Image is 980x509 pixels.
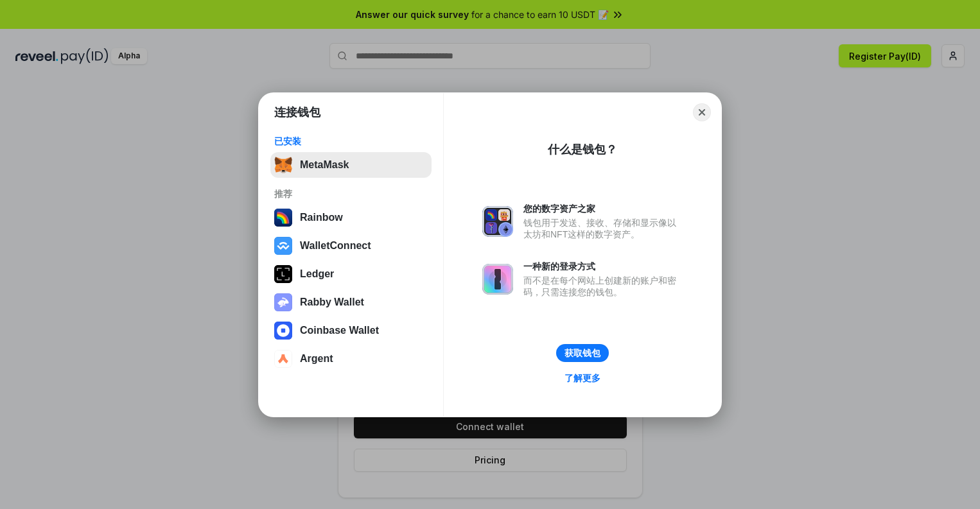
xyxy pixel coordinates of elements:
div: MetaMask [300,159,349,171]
div: 已安装 [274,135,428,147]
img: svg+xml,%3Csvg%20width%3D%22120%22%20height%3D%22120%22%20viewBox%3D%220%200%20120%20120%22%20fil... [274,209,292,227]
img: svg+xml,%3Csvg%20fill%3D%22none%22%20height%3D%2233%22%20viewBox%3D%220%200%2035%2033%22%20width%... [274,156,292,174]
div: Rainbow [300,212,343,223]
a: 了解更多 [557,370,608,386]
div: 钱包用于发送、接收、存储和显示像以太坊和NFT这样的数字资产。 [523,217,683,240]
div: 您的数字资产之家 [523,203,683,214]
button: MetaMask [270,152,432,178]
button: Ledger [270,261,432,287]
div: 获取钱包 [564,347,600,359]
div: Rabby Wallet [300,297,364,308]
img: svg+xml,%3Csvg%20width%3D%2228%22%20height%3D%2228%22%20viewBox%3D%220%200%2028%2028%22%20fill%3D... [274,237,292,255]
button: Close [693,103,711,121]
div: WalletConnect [300,240,371,252]
button: Rabby Wallet [270,289,432,315]
h1: 连接钱包 [274,105,320,120]
div: 推荐 [274,188,428,200]
img: svg+xml,%3Csvg%20width%3D%2228%22%20height%3D%2228%22%20viewBox%3D%220%200%2028%2028%22%20fill%3D... [274,350,292,368]
div: 一种新的登录方式 [523,261,683,272]
img: svg+xml,%3Csvg%20xmlns%3D%22http%3A%2F%2Fwww.w3.org%2F2000%2Fsvg%22%20fill%3D%22none%22%20viewBox... [482,206,513,237]
img: svg+xml,%3Csvg%20width%3D%2228%22%20height%3D%2228%22%20viewBox%3D%220%200%2028%2028%22%20fill%3D... [274,322,292,340]
button: 获取钱包 [556,344,609,362]
img: svg+xml,%3Csvg%20xmlns%3D%22http%3A%2F%2Fwww.w3.org%2F2000%2Fsvg%22%20fill%3D%22none%22%20viewBox... [274,293,292,311]
div: 什么是钱包？ [548,142,617,157]
button: WalletConnect [270,233,432,259]
div: 了解更多 [564,372,600,384]
div: 而不是在每个网站上创建新的账户和密码，只需连接您的钱包。 [523,275,683,298]
img: svg+xml,%3Csvg%20xmlns%3D%22http%3A%2F%2Fwww.w3.org%2F2000%2Fsvg%22%20width%3D%2228%22%20height%3... [274,265,292,283]
div: Argent [300,353,333,365]
button: Rainbow [270,205,432,230]
div: Coinbase Wallet [300,325,379,336]
button: Coinbase Wallet [270,318,432,343]
div: Ledger [300,268,334,280]
button: Argent [270,346,432,372]
img: svg+xml,%3Csvg%20xmlns%3D%22http%3A%2F%2Fwww.w3.org%2F2000%2Fsvg%22%20fill%3D%22none%22%20viewBox... [482,264,513,295]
